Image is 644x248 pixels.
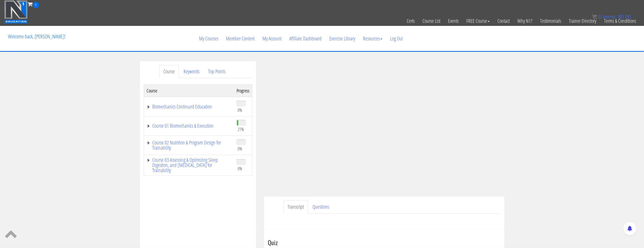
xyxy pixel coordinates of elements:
a: Course 01 Biomechanics & Execution [147,123,231,128]
a: Course 03 Assessing & Optimizing Sleep Digestion, and [MEDICAL_DATA] for Trainability [147,157,231,173]
th: Progress [234,84,252,97]
a: Terms & Conditions [600,8,640,34]
span: 0 [33,2,39,8]
bdi: 0.00 [618,14,631,20]
span: 21% [238,126,244,132]
a: Certs [403,8,419,34]
a: Member Content [222,26,259,51]
span: 0 [598,14,601,20]
h3: Quiz [268,239,501,246]
span: items: [603,14,617,20]
img: n1-education [4,0,28,24]
span: $ [618,14,621,20]
p: Welcome back, [PERSON_NAME]! [4,26,69,47]
a: Resources [359,26,386,51]
a: 0 items: $0.00 [592,14,631,20]
a: Events [444,8,463,34]
a: Course [159,65,179,78]
a: Trainer Directory [565,8,600,34]
a: Questions [308,200,333,214]
a: Exercise Library [325,26,359,51]
a: Top Points [204,65,230,78]
a: Biomechanics Continued Education [147,104,231,109]
a: My Courses [195,26,222,51]
span: 0% [238,146,242,151]
a: Contact [494,8,513,34]
span: 0% [238,166,242,171]
span: 0% [238,107,242,113]
th: Course [144,84,234,97]
a: My Account [259,26,285,51]
a: Course List [419,8,444,34]
a: Testimonials [536,8,565,34]
a: Affiliate Dashboard [285,26,325,51]
a: Course 02 Nutrition & Program Design for Trainability [147,140,231,150]
a: Keywords [179,65,203,78]
a: FREE Course [463,8,494,34]
a: Log Out [386,26,407,51]
img: icon11.png [592,14,597,19]
a: Transcript [283,200,308,214]
a: 0 [28,1,39,8]
a: Why N1? [513,8,536,34]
